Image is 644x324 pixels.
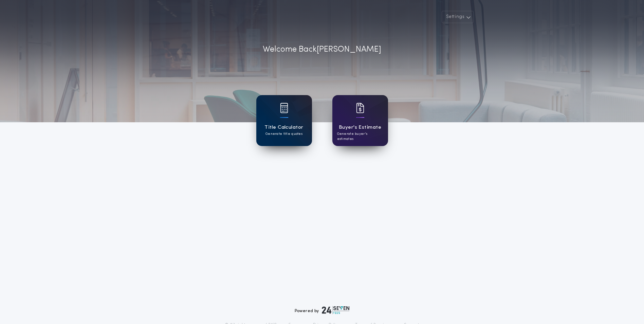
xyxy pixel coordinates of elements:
[322,306,350,314] img: logo
[339,124,381,131] h1: Buyer's Estimate
[256,95,312,146] a: card iconTitle CalculatorGenerate title quotes
[264,124,303,131] h1: Title Calculator
[295,306,350,314] div: Powered by
[442,11,474,23] button: Settings
[265,131,302,137] p: Generate title quotes
[337,131,383,142] p: Generate buyer's estimates
[332,95,388,146] a: card iconBuyer's EstimateGenerate buyer's estimates
[280,103,288,113] img: card icon
[263,43,381,56] p: Welcome Back [PERSON_NAME]
[356,103,364,113] img: card icon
